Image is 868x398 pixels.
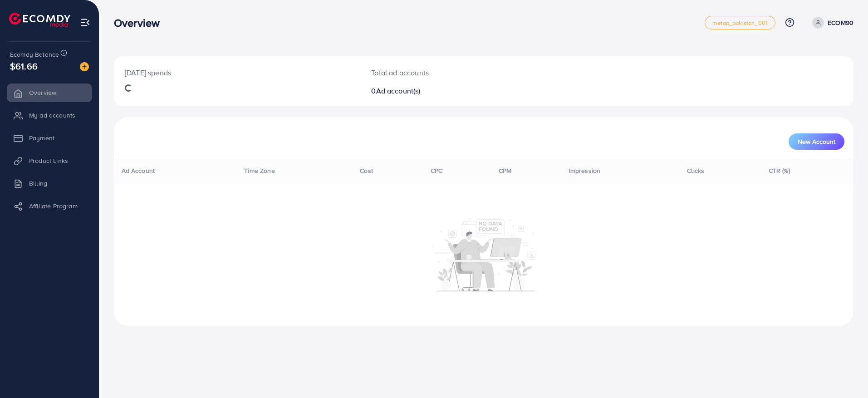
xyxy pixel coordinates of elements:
p: [DATE] spends [125,67,349,78]
span: Ad account(s) [376,86,421,96]
a: ECOM90 [809,17,853,29]
p: Total ad accounts [371,67,535,78]
p: ECOM90 [828,17,853,28]
a: metap_pakistan_001 [705,16,775,29]
span: Ecomdy Balance [10,50,59,59]
span: $61.66 [10,59,38,73]
button: New Account [789,133,844,150]
img: logo [9,13,70,27]
img: menu [80,17,90,28]
span: New Account [798,138,835,145]
h2: 0 [371,87,535,95]
span: metap_pakistan_001 [712,20,768,26]
img: image [80,62,89,71]
h3: Overview [114,16,167,29]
